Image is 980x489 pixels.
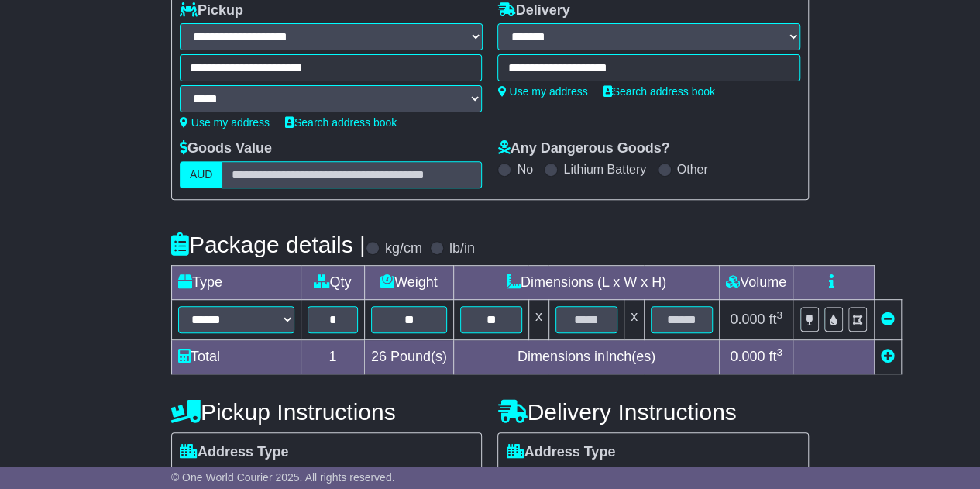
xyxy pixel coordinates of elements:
[506,444,615,461] label: Address Type
[180,465,255,489] span: Residential
[270,465,351,489] span: Commercial
[180,2,243,19] label: Pickup
[371,349,387,364] span: 26
[497,140,669,157] label: Any Dangerous Goods?
[180,140,272,157] label: Goods Value
[776,309,782,321] sup: 3
[171,471,395,484] span: © One World Courier 2025. All rights reserved.
[769,312,782,327] span: ft
[776,346,782,358] sup: 3
[171,399,483,425] h4: Pickup Instructions
[449,240,475,257] label: lb/in
[730,349,765,364] span: 0.000
[497,399,809,425] h4: Delivery Instructions
[171,232,366,257] h4: Package details |
[517,162,532,177] label: No
[693,465,798,489] span: Air & Sea Depot
[180,116,270,129] a: Use my address
[597,465,678,489] span: Commercial
[506,465,581,489] span: Residential
[624,300,644,340] td: x
[769,349,782,364] span: ft
[364,340,453,374] td: Pound(s)
[285,116,397,129] a: Search address book
[528,300,548,340] td: x
[730,312,765,327] span: 0.000
[180,161,223,188] label: AUD
[497,2,569,19] label: Delivery
[385,240,422,257] label: kg/cm
[171,340,301,374] td: Total
[180,444,289,461] label: Address Type
[563,162,646,177] label: Lithium Battery
[453,266,719,300] td: Dimensions (L x W x H)
[301,266,364,300] td: Qty
[364,266,453,300] td: Weight
[453,340,719,374] td: Dimensions in Inch(es)
[301,340,364,374] td: 1
[677,162,708,177] label: Other
[719,266,793,300] td: Volume
[171,266,301,300] td: Type
[603,85,715,98] a: Search address book
[881,349,895,364] a: Add new item
[497,85,587,98] a: Use my address
[881,312,895,327] a: Remove this item
[366,465,471,489] span: Air & Sea Depot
